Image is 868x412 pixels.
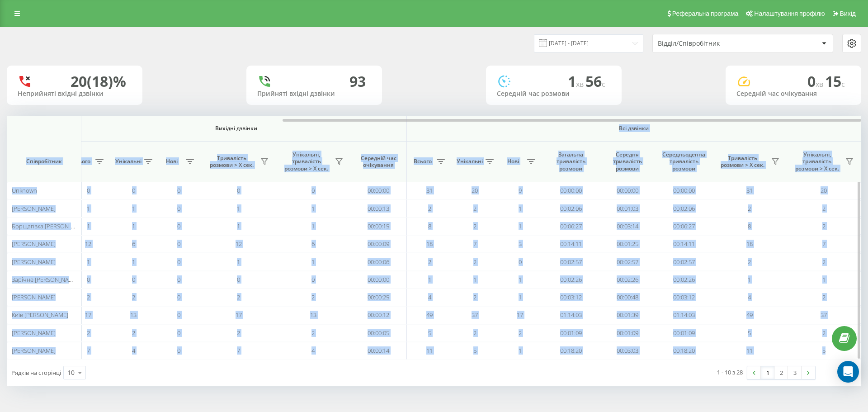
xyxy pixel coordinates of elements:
[472,186,478,194] span: 20
[473,346,476,355] span: 5
[599,199,656,217] td: 00:01:03
[311,186,315,194] span: 0
[822,329,826,337] span: 2
[237,204,240,213] span: 1
[12,204,56,213] span: [PERSON_NAME]
[519,222,522,230] span: 1
[177,329,180,337] span: 0
[748,258,751,266] span: 2
[519,204,522,213] span: 1
[132,204,135,213] span: 1
[12,346,56,355] span: [PERSON_NAME]
[85,311,91,319] span: 17
[12,222,89,230] span: Борщагівка [PERSON_NAME]
[12,240,56,248] span: [PERSON_NAME]
[132,329,135,337] span: 2
[585,71,605,91] span: 56
[428,329,431,337] span: 5
[656,271,712,289] td: 00:02:26
[177,293,180,301] span: 0
[428,222,431,230] span: 8
[350,289,407,306] td: 00:00:25
[748,275,751,284] span: 1
[357,155,400,169] span: Середній час очікування
[350,342,407,360] td: 00:00:14
[311,346,315,355] span: 4
[746,346,753,355] span: 11
[237,293,240,301] span: 2
[473,222,476,230] span: 2
[497,90,611,98] div: Середній час розмови
[87,329,90,337] span: 2
[656,218,712,235] td: 00:06:27
[821,186,827,194] span: 20
[519,186,522,194] span: 9
[87,258,90,266] span: 1
[206,155,258,169] span: Тривалість розмови > Х сек.
[87,275,90,284] span: 0
[87,293,90,301] span: 2
[519,346,522,355] span: 1
[599,342,656,360] td: 00:03:03
[746,240,753,248] span: 18
[311,275,315,284] span: 0
[519,275,522,284] span: 1
[11,369,61,377] span: Рядків на сторінці
[542,235,599,253] td: 00:14:11
[177,311,180,319] span: 0
[132,186,135,194] span: 0
[822,222,826,230] span: 2
[160,158,183,165] span: Нові
[132,346,135,355] span: 4
[473,204,476,213] span: 2
[237,275,240,284] span: 0
[656,289,712,306] td: 00:03:12
[473,240,476,248] span: 7
[761,366,774,379] a: 1
[656,253,712,270] td: 00:02:57
[517,311,523,319] span: 17
[350,235,407,253] td: 00:00:09
[519,293,522,301] span: 1
[822,275,826,284] span: 1
[428,204,431,213] span: 2
[748,204,751,213] span: 2
[542,253,599,270] td: 00:02:57
[311,293,315,301] span: 2
[350,182,407,199] td: 00:00:00
[237,346,240,355] span: 7
[473,275,476,284] span: 1
[426,186,433,194] span: 31
[825,71,845,91] span: 15
[177,275,180,284] span: 0
[12,311,68,319] span: Київ [PERSON_NAME]
[177,186,180,194] span: 0
[606,151,649,172] span: Середня тривалість розмови
[12,186,37,194] span: Unknown
[237,329,240,337] span: 2
[717,155,769,169] span: Тривалість розмови > Х сек.
[542,199,599,217] td: 00:02:06
[658,40,766,47] div: Відділ/Співробітник
[576,79,585,89] span: хв
[519,240,522,248] span: 3
[177,204,180,213] span: 0
[807,71,825,91] span: 0
[132,293,135,301] span: 2
[87,125,386,132] span: Вихідні дзвінки
[542,306,599,324] td: 01:14:03
[473,258,476,266] span: 2
[311,222,315,230] span: 1
[542,218,599,235] td: 00:06:27
[672,10,739,17] span: Реферальна програма
[841,79,845,89] span: c
[568,71,585,91] span: 1
[746,186,753,194] span: 31
[12,293,56,301] span: [PERSON_NAME]
[519,258,522,266] span: 0
[350,306,407,324] td: 00:00:12
[542,289,599,306] td: 00:03:12
[132,222,135,230] span: 1
[115,158,142,165] span: Унікальні
[18,90,132,98] div: Неприйняті вхідні дзвінки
